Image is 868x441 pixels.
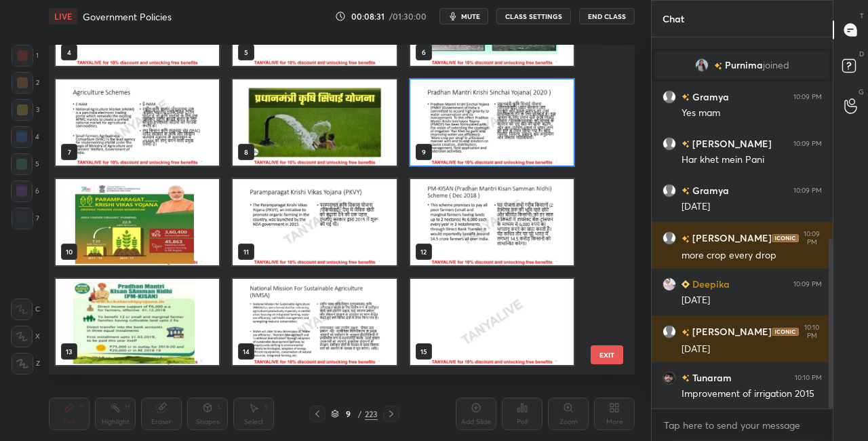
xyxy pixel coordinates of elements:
h6: [PERSON_NAME] [690,325,772,339]
img: 3 [695,58,709,72]
div: Improvement of irrigation 2015 [682,387,822,401]
h6: Tunaram [690,370,732,385]
img: default.png [663,137,676,151]
h6: [PERSON_NAME] [690,231,772,246]
p: Chat [652,1,695,37]
img: no-rating-badge.077c3623.svg [682,375,690,382]
img: 1720111155LCVMHW.pdf [233,279,396,365]
p: D [859,49,864,59]
div: 9 [342,410,355,418]
img: iconic-dark.1390631f.png [772,328,799,336]
div: Har khet mein Pani [682,153,822,167]
img: 1720111155LCVMHW.pdf [410,79,574,166]
div: grid [49,45,611,375]
h6: [PERSON_NAME] [690,136,772,151]
div: 10:10 PM [795,374,822,382]
span: joined [763,60,789,71]
div: / [358,410,362,418]
div: LIVE [49,8,77,24]
img: default.png [663,184,676,197]
img: no-rating-badge.077c3623.svg [682,94,690,101]
img: Learner_Badge_beginner_1_8b307cf2a0.svg [682,280,690,288]
div: 10:10 PM [802,324,822,340]
h6: Gramya [690,183,729,197]
div: 10:09 PM [802,230,822,246]
img: default.png [663,231,676,245]
p: G [859,87,864,97]
div: 10:09 PM [793,93,822,101]
div: Yes mam [682,107,822,120]
img: 1720111155LCVMHW.pdf [410,279,574,365]
div: 223 [365,408,378,420]
div: more crop every drop [682,249,822,263]
img: no-rating-badge.077c3623.svg [714,62,722,70]
div: 10:09 PM [793,140,822,148]
div: X [11,326,40,347]
img: no-rating-badge.077c3623.svg [682,187,690,195]
img: 1720111155LCVMHW.pdf [56,179,219,265]
div: [DATE] [682,294,822,307]
div: 10:09 PM [793,187,822,195]
img: no-rating-badge.077c3623.svg [682,329,690,337]
div: 4 [11,126,39,148]
img: no-rating-badge.077c3623.svg [682,140,690,148]
img: no-rating-badge.077c3623.svg [682,235,690,243]
img: 1720111155LCVMHW.pdf [233,179,396,265]
div: [DATE] [682,343,822,356]
div: 2 [12,72,39,94]
img: 1720111155LCVMHW.pdf [410,179,574,265]
div: grid [652,37,833,408]
div: 6 [11,180,39,202]
img: default.png [663,325,676,339]
div: 5 [11,153,39,175]
span: mute [461,12,480,21]
div: 3 [12,99,39,121]
button: EXIT [591,345,623,364]
span: Purnima [725,60,763,71]
img: default.png [663,90,676,104]
img: 1720111155LCVMHW.pdf [56,279,219,365]
h6: Gramya [690,90,729,104]
img: iconic-dark.1390631f.png [772,234,799,242]
div: [DATE] [682,200,822,214]
button: End Class [579,8,635,24]
div: 7 [12,208,39,229]
p: T [860,11,864,21]
div: 10:09 PM [793,280,822,288]
img: 0dc255b5ad034f5299b95142f5b63163.jpg [663,277,676,291]
div: 1 [12,45,39,66]
div: Z [12,353,40,375]
h6: Deepika [690,277,730,291]
div: C [11,299,40,320]
h4: Government Policies [83,10,172,23]
button: mute [439,8,488,24]
img: 1720111155LCVMHW.pdf [56,79,219,166]
button: CLASS SETTINGS [496,8,571,24]
img: 088ac5b51dda4823b1e7e795f28bf771.jpg [663,371,676,385]
img: 1720111155LCVMHW.pdf [233,79,396,166]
